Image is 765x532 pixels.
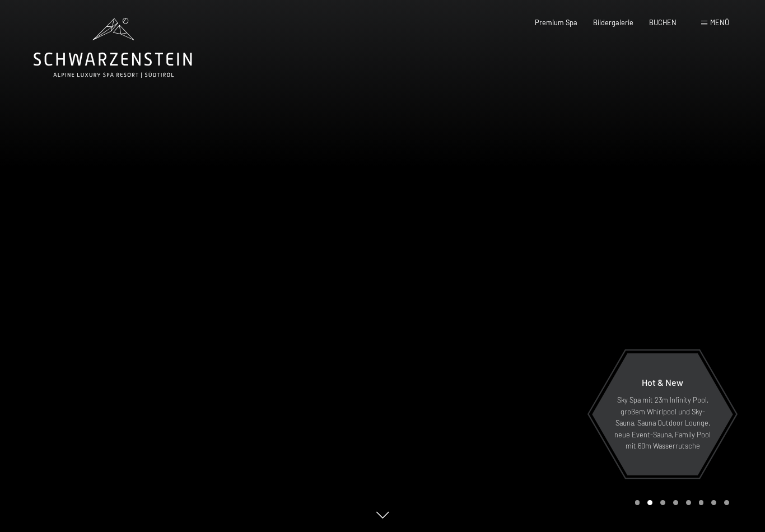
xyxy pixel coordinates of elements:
[647,500,652,505] div: Carousel Page 2 (Current Slide)
[686,500,691,505] div: Carousel Page 5
[724,500,729,505] div: Carousel Page 8
[635,500,640,505] div: Carousel Page 1
[673,500,678,505] div: Carousel Page 4
[614,394,711,451] p: Sky Spa mit 23m Infinity Pool, großem Whirlpool und Sky-Sauna, Sauna Outdoor Lounge, neue Event-S...
[649,18,677,27] a: BUCHEN
[660,500,665,505] div: Carousel Page 3
[710,18,729,27] span: Menü
[535,18,577,27] a: Premium Spa
[711,500,716,505] div: Carousel Page 7
[593,18,633,27] a: Bildergalerie
[631,500,729,505] div: Carousel Pagination
[591,353,734,476] a: Hot & New Sky Spa mit 23m Infinity Pool, großem Whirlpool und Sky-Sauna, Sauna Outdoor Lounge, ne...
[642,377,683,388] span: Hot & New
[699,500,704,505] div: Carousel Page 6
